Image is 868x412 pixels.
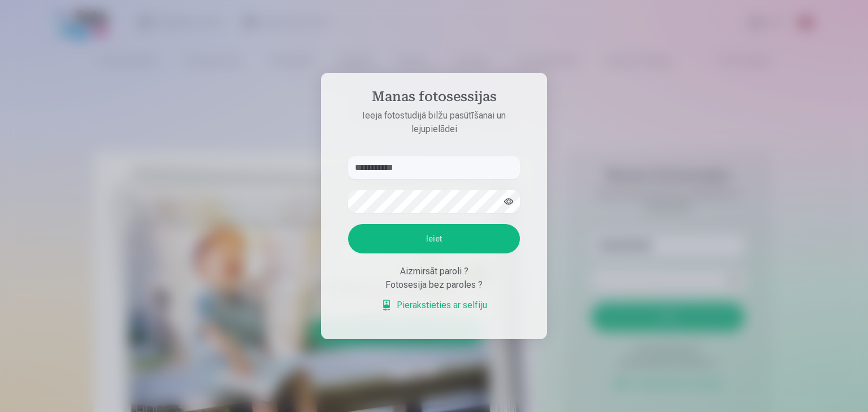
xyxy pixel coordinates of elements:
[348,265,520,278] div: Aizmirsāt paroli ?
[337,89,531,109] h4: Manas fotosessijas
[348,224,520,253] button: Ieiet
[381,299,487,312] a: Pierakstieties ar selfiju
[337,109,531,136] p: Ieeja fotostudijā bilžu pasūtīšanai un lejupielādei
[348,278,520,292] div: Fotosesija bez paroles ?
